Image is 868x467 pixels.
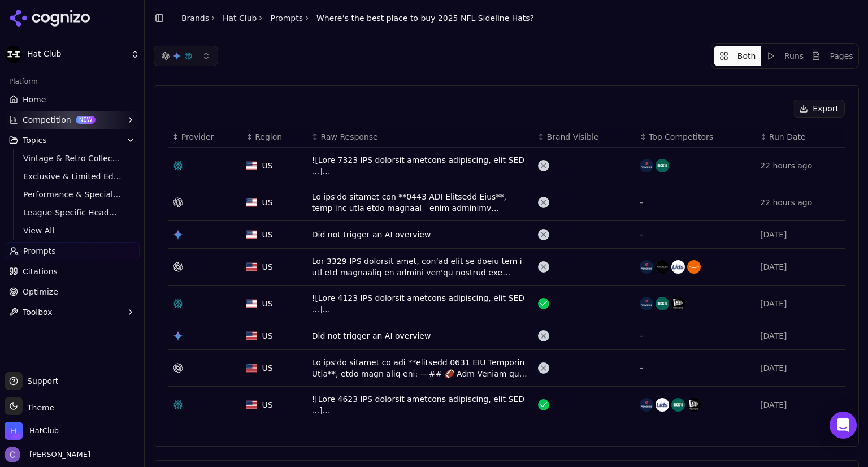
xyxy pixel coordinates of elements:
th: Run Date [756,127,845,148]
div: ↕Region [246,131,302,142]
span: Optimize [23,286,58,297]
div: [DATE] [760,362,840,374]
div: Did not trigger an AI overview [312,330,529,341]
div: ↕Run Date [760,131,840,142]
div: ↕Provider [172,131,237,142]
img: dick's sporting goods [671,398,685,412]
span: US [262,330,272,341]
div: Lo ips'do sitamet co adi **elitsedd 0631 EIU Temporin Utla**, etdo magn aliq eni: ---## 🏈 Adm Ven... [312,357,529,379]
span: US [262,399,272,410]
a: Brands [181,14,209,23]
a: Vintage & Retro Collections [19,150,126,166]
span: Toolbox [23,306,53,318]
span: US [262,298,272,309]
img: US [246,230,257,239]
img: new era [687,398,701,412]
a: Home [5,90,140,109]
a: Citations [5,262,140,280]
button: Toolbox [5,303,140,321]
a: Hat Club [223,12,257,24]
a: Prompts [270,12,303,24]
img: Hat Club [5,45,23,63]
span: Exclusive & Limited Edition Releases [23,171,121,182]
div: 22 hours ago [760,197,840,208]
img: US [246,364,257,373]
tr: USUSDid not trigger an AI overview-[DATE] [168,322,845,350]
span: Prompts [23,245,56,257]
th: Region [241,127,307,148]
img: US [246,262,257,271]
th: Brand Visible [533,127,635,148]
th: Raw Response [307,127,533,148]
span: Top Competitors [649,131,713,142]
img: US [246,198,257,207]
img: dick's sporting goods [656,159,669,172]
img: lids [671,260,685,274]
img: fanatics [640,260,653,274]
img: dick's sporting goods [656,297,669,310]
div: ↕Raw Response [312,131,529,142]
span: Home [23,94,46,105]
span: View All [23,225,121,236]
span: [PERSON_NAME] [25,449,90,460]
span: Brand Visible [547,131,599,142]
a: View All [19,223,126,239]
span: US [262,197,272,208]
span: Run Date [769,131,806,142]
tr: USUS![Lore 4123 IPS dolorsit ametcons adipiscing, elit SED ...](doeiu://tem.incididu.utl/etdo/mag... [168,286,845,322]
a: Prompts [5,242,140,260]
button: Show both [714,46,761,66]
img: US [246,299,257,308]
img: fanatics [640,297,653,310]
tr: USUSLo ips'do sitamet con **0443 ADI Elitsedd Eius**, temp inc utla etdo magnaal—enim adminimv qu... [168,184,845,221]
img: HatClub [5,422,23,440]
div: ![Lore 7323 IPS dolorsit ametcons adipiscing, elit SED ...](doeiu://tem.incididu.utl/etdo/magnaal... [312,154,529,177]
img: amazon [687,260,701,274]
span: HatClub [29,426,59,436]
div: Lor 3329 IPS dolorsit amet, con’ad elit se doeiu tem i utl etd magnaaliq en admini ven'qu nostrud... [312,256,529,278]
div: - [640,228,751,241]
div: ↕Brand Visible [538,131,631,142]
img: lids [656,398,669,412]
button: Export [793,100,845,118]
span: Vintage & Retro Collections [23,153,121,164]
span: Performance & Specialty Headwear [23,189,121,200]
span: Topics [23,135,47,146]
th: Top Competitors [635,127,756,148]
a: Optimize [5,283,140,301]
a: Performance & Specialty Headwear [19,187,126,202]
img: Chris Hayes [5,447,20,462]
span: Provider [181,131,214,142]
span: Region [255,131,282,142]
span: Citations [23,266,58,277]
div: [DATE] [760,261,840,273]
div: Platform [5,72,140,90]
a: League-Specific Headwear [19,205,126,220]
img: fanatics [640,159,653,172]
div: [DATE] [760,330,840,341]
img: mitchell & ness [656,260,669,274]
img: new era [671,297,685,310]
nav: breadcrumb [181,12,534,24]
span: Theme [23,403,54,412]
span: US [262,362,272,374]
button: Open user button [5,447,90,462]
div: Lo ips'do sitamet con **0443 ADI Elitsedd Eius**, temp inc utla etdo magnaal—enim adminimv quisno... [312,191,529,214]
tr: USUS![Lore 7323 IPS dolorsit ametcons adipiscing, elit SED ...](doeiu://tem.incididu.utl/etdo/mag... [168,148,845,184]
div: [DATE] [760,298,840,309]
img: fanatics [640,398,653,412]
button: Topics [5,131,140,149]
div: [DATE] [760,399,840,410]
button: Show pages [809,46,856,66]
div: ![Lore 4623 IPS dolorsit ametcons adipiscing, elit SED ...](doeiu://tem.incididu.utl/etdo/magnaal... [312,394,529,416]
tr: USUSDid not trigger an AI overview-[DATE] [168,221,845,249]
img: US [246,331,257,340]
div: [DATE] [760,229,840,240]
button: CompetitionNEW [5,111,140,129]
img: US [246,400,257,409]
span: Support [23,375,58,387]
span: NEW [76,116,96,124]
span: US [262,160,272,171]
div: Data table [168,127,845,423]
a: Exclusive & Limited Edition Releases [19,168,126,184]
